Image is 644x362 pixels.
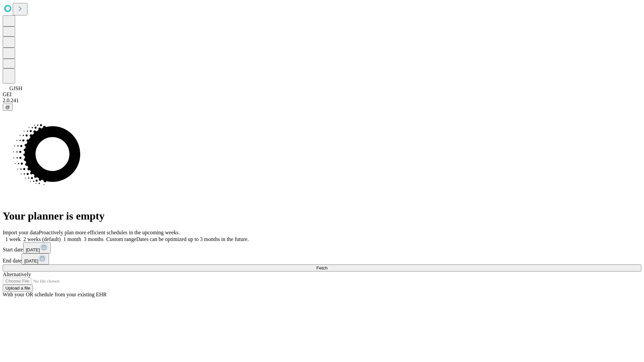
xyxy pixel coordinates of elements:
span: @ [5,105,10,110]
span: Dates can be optimized up to 3 months in the future. [136,236,249,242]
button: @ [3,104,13,111]
span: 1 month [63,236,81,242]
span: [DATE] [24,258,38,263]
div: 2.0.241 [3,98,641,104]
button: Upload a file [3,285,33,292]
button: [DATE] [21,253,49,264]
span: Import your data [3,230,39,235]
span: With your OR schedule from your existing EHR [3,292,107,297]
span: Proactively plan more efficient schedules in the upcoming weeks. [39,230,180,235]
button: Fetch [3,264,641,271]
div: End date [3,253,641,264]
span: GJSH [9,85,22,91]
span: 2 weeks (default) [23,236,61,242]
span: 3 months [84,236,104,242]
span: Alternatively [3,271,31,277]
div: GEI [3,92,641,98]
span: [DATE] [26,247,40,252]
span: 1 week [5,236,21,242]
button: [DATE] [23,242,51,253]
span: Fetch [316,265,327,270]
span: Custom range [106,236,136,242]
h1: Your planner is empty [3,210,641,222]
div: Start date [3,242,641,253]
